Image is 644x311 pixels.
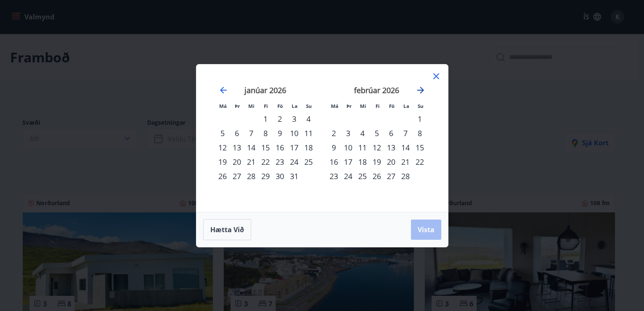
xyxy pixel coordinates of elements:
button: Hætta við [203,219,251,240]
div: 11 [301,126,316,140]
td: Choose miðvikudagur, 14. janúar 2026 as your check-in date. It’s available. [244,140,258,155]
small: Þr [346,103,352,109]
div: 19 [370,155,384,169]
td: Choose laugardagur, 3. janúar 2026 as your check-in date. It’s available. [287,112,301,126]
div: 9 [273,126,287,140]
div: 11 [355,140,370,155]
small: Fö [389,103,394,109]
td: Choose föstudagur, 9. janúar 2026 as your check-in date. It’s available. [273,126,287,140]
div: 29 [258,169,273,183]
td: Choose miðvikudagur, 18. febrúar 2026 as your check-in date. It’s available. [355,155,370,169]
td: Choose miðvikudagur, 28. janúar 2026 as your check-in date. It’s available. [244,169,258,183]
td: Choose sunnudagur, 11. janúar 2026 as your check-in date. It’s available. [301,126,316,140]
td: Choose mánudagur, 9. febrúar 2026 as your check-in date. It’s available. [327,140,341,155]
small: Fi [264,103,268,109]
div: 15 [258,140,273,155]
div: 13 [230,140,244,155]
td: Choose þriðjudagur, 20. janúar 2026 as your check-in date. It’s available. [230,155,244,169]
div: 26 [370,169,384,183]
div: 24 [341,169,355,183]
td: Choose fimmtudagur, 12. febrúar 2026 as your check-in date. It’s available. [370,140,384,155]
td: Choose föstudagur, 20. febrúar 2026 as your check-in date. It’s available. [384,155,398,169]
div: 27 [230,169,244,183]
div: 31 [287,169,301,183]
td: Choose fimmtudagur, 15. janúar 2026 as your check-in date. It’s available. [258,140,273,155]
div: 20 [230,155,244,169]
div: 2 [327,126,341,140]
td: Choose þriðjudagur, 3. febrúar 2026 as your check-in date. It’s available. [341,126,355,140]
td: Choose sunnudagur, 25. janúar 2026 as your check-in date. It’s available. [301,155,316,169]
div: 17 [287,140,301,155]
div: 1 [413,112,427,126]
div: 1 [258,112,273,126]
div: 26 [215,169,230,183]
td: Choose laugardagur, 17. janúar 2026 as your check-in date. It’s available. [287,140,301,155]
div: 6 [230,126,244,140]
small: Su [418,103,424,109]
td: Choose mánudagur, 12. janúar 2026 as your check-in date. It’s available. [215,140,230,155]
td: Choose fimmtudagur, 26. febrúar 2026 as your check-in date. It’s available. [370,169,384,183]
td: Choose laugardagur, 28. febrúar 2026 as your check-in date. It’s available. [398,169,413,183]
div: 23 [327,169,341,183]
td: Choose fimmtudagur, 29. janúar 2026 as your check-in date. It’s available. [258,169,273,183]
div: 25 [355,169,370,183]
small: Fi [376,103,380,109]
small: La [292,103,298,109]
div: 10 [287,126,301,140]
div: Move backward to switch to the previous month. [218,85,228,95]
div: 14 [398,140,413,155]
td: Choose laugardagur, 31. janúar 2026 as your check-in date. It’s available. [287,169,301,183]
div: 25 [301,155,316,169]
td: Choose fimmtudagur, 8. janúar 2026 as your check-in date. It’s available. [258,126,273,140]
small: Fö [277,103,283,109]
td: Choose föstudagur, 16. janúar 2026 as your check-in date. It’s available. [273,140,287,155]
div: 4 [301,112,316,126]
small: Mi [248,103,255,109]
small: Má [219,103,227,109]
td: Choose föstudagur, 13. febrúar 2026 as your check-in date. It’s available. [384,140,398,155]
div: 7 [244,126,258,140]
div: 7 [398,126,413,140]
td: Choose föstudagur, 23. janúar 2026 as your check-in date. It’s available. [273,155,287,169]
div: 3 [287,112,301,126]
td: Choose mánudagur, 2. febrúar 2026 as your check-in date. It’s available. [327,126,341,140]
div: 18 [355,155,370,169]
small: Þr [235,103,240,109]
td: Choose þriðjudagur, 6. janúar 2026 as your check-in date. It’s available. [230,126,244,140]
small: Mi [360,103,366,109]
td: Choose sunnudagur, 1. febrúar 2026 as your check-in date. It’s available. [413,112,427,126]
div: 9 [327,140,341,155]
div: 18 [301,140,316,155]
strong: janúar 2026 [244,85,286,95]
div: 12 [215,140,230,155]
div: 28 [398,169,413,183]
div: 16 [327,155,341,169]
div: 17 [341,155,355,169]
div: 12 [370,140,384,155]
td: Choose fimmtudagur, 22. janúar 2026 as your check-in date. It’s available. [258,155,273,169]
div: 21 [244,155,258,169]
td: Choose mánudagur, 5. janúar 2026 as your check-in date. It’s available. [215,126,230,140]
td: Choose laugardagur, 24. janúar 2026 as your check-in date. It’s available. [287,155,301,169]
td: Choose fimmtudagur, 5. febrúar 2026 as your check-in date. It’s available. [370,126,384,140]
div: 13 [384,140,398,155]
td: Choose laugardagur, 7. febrúar 2026 as your check-in date. It’s available. [398,126,413,140]
div: 22 [258,155,273,169]
td: Choose föstudagur, 6. febrúar 2026 as your check-in date. It’s available. [384,126,398,140]
div: 8 [413,126,427,140]
td: Choose miðvikudagur, 7. janúar 2026 as your check-in date. It’s available. [244,126,258,140]
td: Choose laugardagur, 10. janúar 2026 as your check-in date. It’s available. [287,126,301,140]
td: Choose fimmtudagur, 19. febrúar 2026 as your check-in date. It’s available. [370,155,384,169]
td: Choose miðvikudagur, 21. janúar 2026 as your check-in date. It’s available. [244,155,258,169]
td: Choose mánudagur, 19. janúar 2026 as your check-in date. It’s available. [215,155,230,169]
td: Choose miðvikudagur, 25. febrúar 2026 as your check-in date. It’s available. [355,169,370,183]
small: La [403,103,409,109]
td: Choose miðvikudagur, 4. febrúar 2026 as your check-in date. It’s available. [355,126,370,140]
div: 20 [384,155,398,169]
div: 2 [273,112,287,126]
div: 24 [287,155,301,169]
div: 3 [341,126,355,140]
td: Choose sunnudagur, 22. febrúar 2026 as your check-in date. It’s available. [413,155,427,169]
div: 15 [413,140,427,155]
div: 10 [341,140,355,155]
